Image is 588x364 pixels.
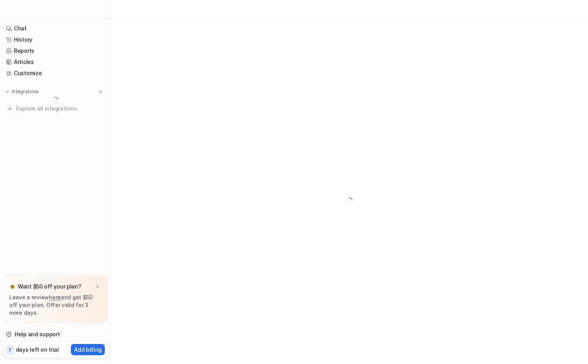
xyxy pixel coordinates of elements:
[3,329,108,340] a: Help and support
[95,284,100,289] img: x
[3,68,108,79] a: Customize
[74,346,102,354] p: Add billing
[12,89,39,95] p: Integrations
[5,89,10,94] img: expand menu
[6,105,14,112] img: explore all integrations
[3,45,108,56] a: Reports
[8,347,12,354] p: 7
[9,294,101,317] p: Leave a review and get $50 off your plan. Offer valid for 3 more days.
[3,34,108,45] a: History
[3,23,108,34] a: Chat
[3,88,41,96] button: Integrations
[16,346,59,354] p: days left on trial
[16,102,104,115] span: Explore all integrations
[18,283,81,290] p: Want $50 off your plan?
[9,283,15,290] img: star
[98,89,103,94] img: menu_add.svg
[3,103,108,114] a: Explore all integrations
[49,294,61,300] a: here
[71,344,105,355] button: Add billing
[3,57,108,67] a: Articles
